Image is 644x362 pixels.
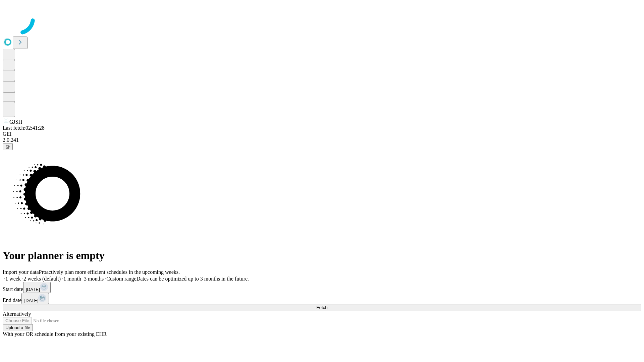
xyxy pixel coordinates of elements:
[3,311,31,317] span: Alternatively
[3,304,641,311] button: Fetch
[5,144,10,149] span: @
[137,276,249,282] span: Dates can be optimized up to 3 months in the future.
[316,305,327,310] span: Fetch
[3,143,13,150] button: @
[3,324,33,331] button: Upload a file
[26,287,40,292] span: [DATE]
[3,131,641,137] div: GEI
[23,276,61,282] span: 2 weeks (default)
[39,269,180,275] span: Proactively plan more efficient schedules in the upcoming weeks.
[3,137,641,143] div: 2.0.241
[5,276,21,282] span: 1 week
[63,276,81,282] span: 1 month
[3,282,641,293] div: Start date
[3,249,641,262] h1: Your planner is empty
[24,298,38,303] span: [DATE]
[3,125,45,131] span: Last fetch: 02:41:28
[106,276,136,282] span: Custom range
[21,293,49,304] button: [DATE]
[9,119,22,125] span: GJSH
[3,269,39,275] span: Import your data
[3,331,107,337] span: With your OR schedule from your existing EHR
[84,276,104,282] span: 3 months
[23,282,51,293] button: [DATE]
[3,293,641,304] div: End date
